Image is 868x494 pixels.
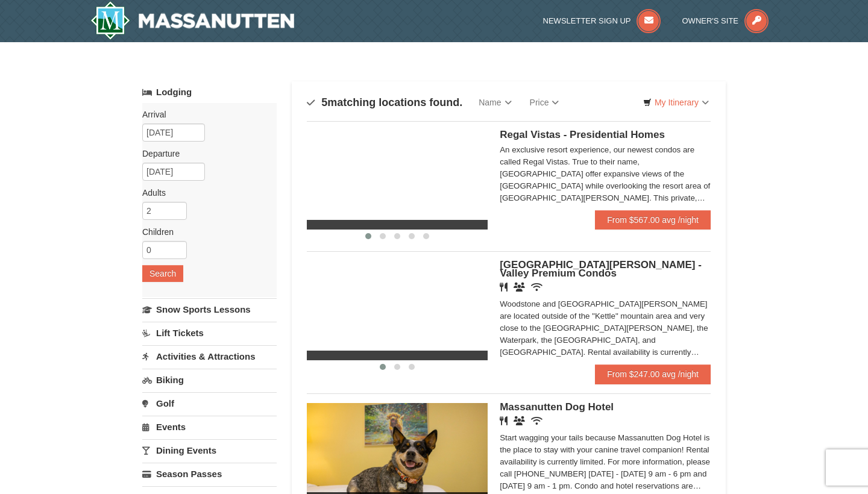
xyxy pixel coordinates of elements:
a: Massanutten Resort [90,1,294,40]
label: Adults [142,187,268,199]
i: Restaurant [500,283,508,292]
a: Snow Sports Lessons [142,298,277,320]
a: Name [470,90,520,114]
a: Owner's Site [682,16,769,25]
a: Lift Tickets [142,322,277,344]
a: Season Passes [142,463,277,485]
label: Arrival [142,108,268,120]
div: An exclusive resort experience, our newest condos are called Regal Vistas. True to their name, [G... [500,144,711,204]
a: From $247.00 avg /night [595,364,711,384]
a: My Itinerary [635,93,717,111]
a: Dining Events [142,439,277,461]
span: Owner's Site [682,16,739,25]
span: Newsletter Sign Up [543,16,631,25]
div: Woodstone and [GEOGRAPHIC_DATA][PERSON_NAME] are located outside of the "Kettle" mountain area an... [500,298,711,358]
a: Lodging [142,81,277,103]
a: Biking [142,369,277,391]
i: Banquet Facilities [514,283,525,292]
img: Massanutten Resort Logo [90,1,294,40]
a: Price [521,90,568,114]
i: Wireless Internet (free) [531,416,542,425]
a: Events [142,416,277,438]
i: Banquet Facilities [514,416,525,425]
a: From $567.00 avg /night [595,210,711,230]
i: Restaurant [500,416,508,425]
span: Massanutten Dog Hotel [500,401,614,413]
span: [GEOGRAPHIC_DATA][PERSON_NAME] - Valley Premium Condos [500,259,702,279]
i: Wireless Internet (free) [531,283,542,292]
span: Regal Vistas - Presidential Homes [500,129,665,140]
a: Golf [142,392,277,414]
a: Activities & Attractions [142,345,277,367]
button: Search [142,265,183,282]
div: Start wagging your tails because Massanutten Dog Hotel is the place to stay with your canine trav... [500,432,711,492]
label: Children [142,226,268,238]
label: Departure [142,148,268,160]
a: Newsletter Sign Up [543,16,661,25]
